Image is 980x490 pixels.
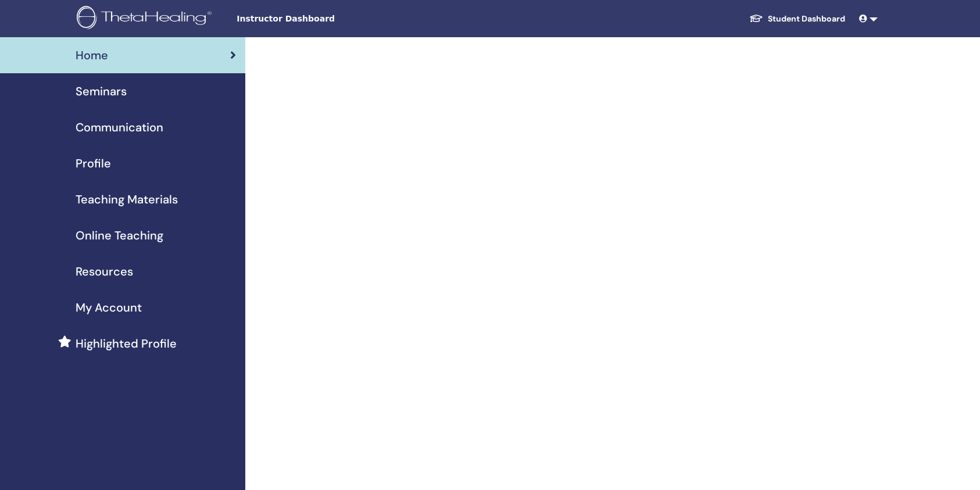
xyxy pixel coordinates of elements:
a: Student Dashboard [740,8,854,30]
span: Online Teaching [76,227,163,244]
span: Seminars [76,83,127,100]
img: graduation-cap-white.svg [749,13,763,23]
span: Communication [76,119,163,136]
span: Highlighted Profile [76,335,177,352]
span: Instructor Dashboard [237,13,411,25]
img: logo.png [77,6,216,32]
span: Teaching Materials [76,191,178,208]
span: Resources [76,263,133,280]
span: Home [76,47,108,64]
span: Profile [76,155,111,172]
span: My Account [76,299,142,316]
